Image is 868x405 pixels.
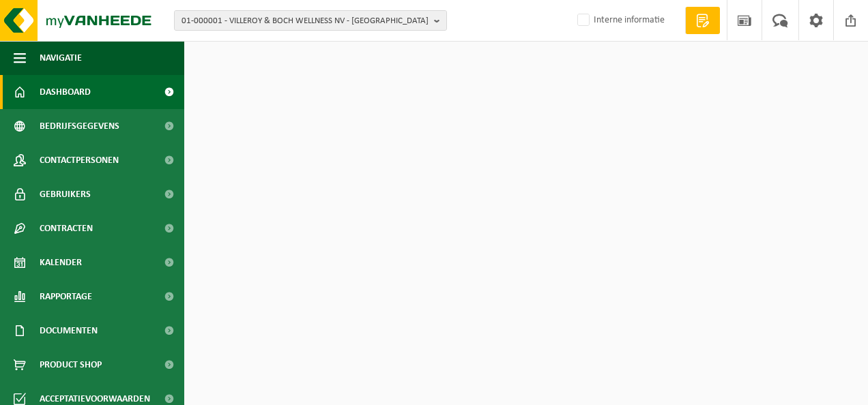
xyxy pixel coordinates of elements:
span: Gebruikers [40,177,91,211]
button: 01-000001 - VILLEROY & BOCH WELLNESS NV - [GEOGRAPHIC_DATA] [174,10,447,31]
span: Dashboard [40,75,91,109]
label: Interne informatie [575,10,665,31]
span: Navigatie [40,41,82,75]
span: Rapportage [40,280,92,314]
span: Product Shop [40,348,102,382]
span: 01-000001 - VILLEROY & BOCH WELLNESS NV - [GEOGRAPHIC_DATA] [182,11,429,31]
span: Kalender [40,245,82,280]
span: Contracten [40,211,93,245]
span: Contactpersonen [40,143,119,177]
span: Bedrijfsgegevens [40,109,119,143]
span: Documenten [40,314,98,348]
